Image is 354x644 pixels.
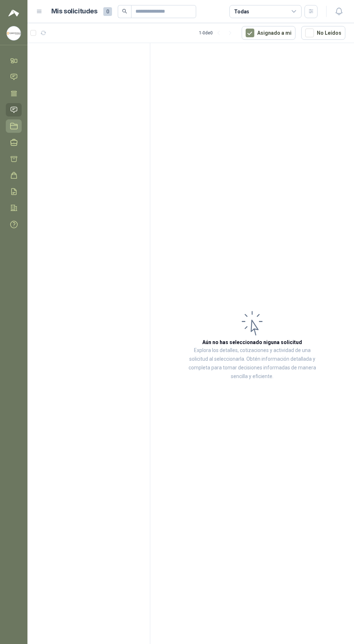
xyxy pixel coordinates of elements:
[186,346,318,381] p: Explora los detalles, cotizaciones y actividad de una solicitud al seleccionarla. Obtén informaci...
[234,8,249,16] div: Todas
[202,338,302,346] h3: Aún no has seleccionado niguna solicitud
[51,6,98,17] h1: Mis solicitudes
[301,26,345,40] button: No Leídos
[199,27,236,39] div: 1 - 0 de 0
[8,9,19,17] img: Logo peakr
[122,9,127,14] span: search
[7,26,21,40] img: Company Logo
[242,26,295,40] button: Asignado a mi
[103,7,112,16] span: 0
